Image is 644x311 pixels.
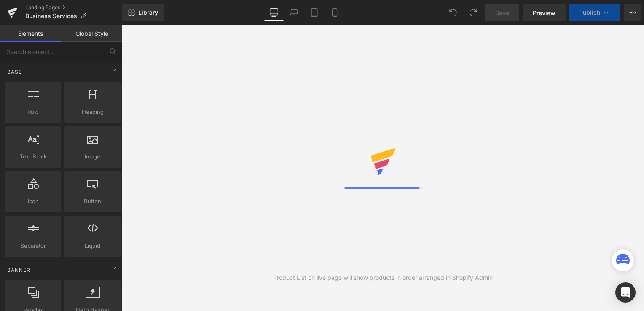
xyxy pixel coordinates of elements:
span: Business Services [25,13,77,19]
button: Undo [445,4,462,21]
span: Text Block [8,152,59,161]
span: Preview [533,8,555,17]
span: Heading [67,107,118,116]
a: Mobile [325,4,345,21]
span: Save [495,8,509,17]
a: Preview [523,4,566,21]
span: Image [67,152,118,161]
span: Icon [8,197,59,206]
a: Landing Pages [25,4,122,11]
button: Redo [465,4,482,21]
div: Product List on live page will show products in order arranged in Shopify Admin [273,273,493,282]
a: Global Style [61,25,122,42]
span: Banner [6,266,31,274]
div: Open Intercom Messenger [615,282,636,303]
a: Desktop [264,4,284,21]
a: Laptop [284,4,304,21]
a: Tablet [304,4,325,21]
span: Button [67,197,118,206]
span: Library [138,9,158,16]
button: Publish [569,4,620,21]
span: Base [6,68,23,76]
span: Separator [8,241,59,250]
span: Liquid [67,241,118,250]
span: Row [8,107,59,116]
button: More [624,4,641,21]
a: New Library [122,4,164,21]
span: Publish [579,9,600,16]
